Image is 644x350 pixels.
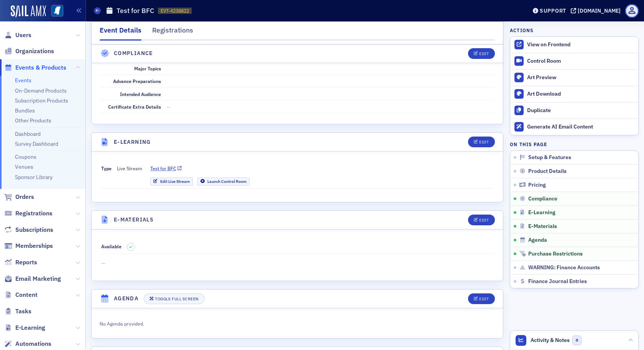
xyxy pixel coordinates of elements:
div: Toggle Full Screen [155,297,198,301]
div: Edit [479,52,489,56]
div: Support [540,7,566,14]
span: Activity & Notes [531,336,570,344]
h4: Agenda [114,295,138,303]
div: Art Download [527,91,634,98]
span: Purchase Restrictions [528,251,583,257]
a: Tasks [4,307,31,316]
span: Intended Audience [120,91,161,97]
span: Content [15,291,38,299]
button: Edit [468,215,495,225]
span: Email Marketing [15,275,61,283]
span: Major Topics [134,65,161,72]
a: Survey Dashboard [15,140,58,147]
span: — [101,259,494,267]
span: Organizations [15,47,54,55]
a: Automations [4,340,51,348]
span: Test for BFC [150,165,176,172]
span: Automations [15,340,51,348]
a: Venues [15,163,33,170]
span: — [166,104,170,110]
div: Art Preview [527,74,634,81]
span: WARNING: Finance Accounts [528,264,600,271]
span: E-Materials [528,223,557,230]
span: Product Details [528,168,567,175]
span: Reports [15,258,37,267]
a: Reports [4,258,37,267]
span: E-Learning [528,209,555,216]
a: Dashboard [15,130,41,137]
div: Duplicate [527,107,634,114]
span: Pricing [528,182,546,189]
img: SailAMX [51,5,63,17]
div: Edit [479,297,489,301]
span: Events & Products [15,63,66,72]
span: Finance Journal Entries [528,278,587,285]
div: View on Frontend [527,41,634,48]
span: Live Stream [117,165,142,185]
a: Events & Products [4,63,66,72]
button: Edit [468,48,495,59]
div: Edit [479,140,489,144]
span: Agenda [528,237,547,244]
span: Orders [15,193,34,201]
button: Toggle Full Screen [144,293,204,304]
span: Type [101,165,112,171]
a: Test for BFC [150,165,250,172]
span: Available [101,243,122,249]
button: [DOMAIN_NAME] [571,8,623,13]
a: Control Room [510,53,638,69]
h4: On this page [510,141,639,148]
div: Control Room [527,58,634,65]
div: No Agenda provided. [100,319,357,327]
span: Users [15,31,31,39]
span: Tasks [15,307,31,316]
a: Content [4,291,38,299]
a: Registrations [4,209,53,218]
a: Subscription Products [15,97,68,104]
a: Other Products [15,117,51,124]
a: Launch Control Room [197,177,250,186]
h4: Compliance [114,49,153,57]
a: Bundles [15,107,35,114]
h4: Actions [510,27,534,34]
a: Users [4,31,31,39]
h1: Test for BFC [117,6,154,15]
a: Coupons [15,153,36,160]
span: EVT-4238822 [161,8,189,14]
button: Edit [468,137,495,147]
a: Subscriptions [4,226,53,234]
div: Registrations [152,25,193,39]
h4: E-Learning [114,138,151,146]
span: Registrations [15,209,53,218]
h4: E-Materials [114,216,154,224]
span: Advance Preparations [113,78,161,84]
button: Edit [468,293,495,304]
a: Sponsor Library [15,174,53,181]
a: Orders [4,193,34,201]
div: [DOMAIN_NAME] [578,7,621,14]
div: Edit [479,218,489,222]
a: View on Frontend [510,37,638,53]
a: On-Demand Products [15,87,67,94]
a: Memberships [4,242,53,250]
a: Edit Live Stream [150,177,193,186]
div: Generate AI Email Content [527,124,634,130]
a: E-Learning [4,324,45,332]
a: Organizations [4,47,54,55]
span: Memberships [15,242,53,250]
a: View Homepage [46,5,63,18]
span: 0 [572,335,582,345]
span: Setup & Features [528,154,571,161]
button: Duplicate [510,102,638,119]
a: Art Download [510,86,638,102]
span: Profile [625,4,639,18]
a: Events [15,77,31,84]
button: Generate AI Email Content [510,119,638,135]
a: Email Marketing [4,275,61,283]
div: Event Details [100,25,141,41]
span: E-Learning [15,324,45,332]
span: Certificate Extra Details [108,104,161,110]
a: Art Preview [510,69,638,86]
img: SailAMX [11,5,46,18]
